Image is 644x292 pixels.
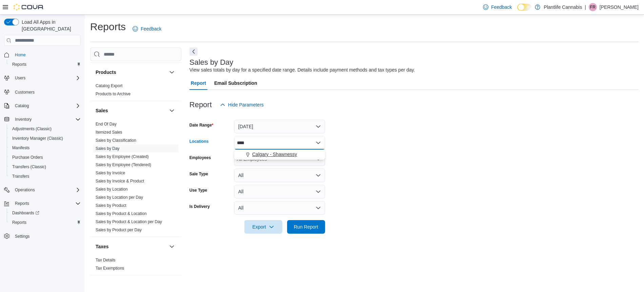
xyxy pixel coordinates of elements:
[12,136,63,141] span: Inventory Manager (Classic)
[96,203,126,208] span: Sales by Product
[96,122,117,126] a: End Of Day
[189,139,209,144] label: Locations
[7,172,83,181] button: Transfers
[96,138,136,143] span: Sales by Classification
[15,234,29,239] span: Settings
[96,219,162,225] span: Sales by Product & Location per Day
[96,130,122,135] a: Itemized Sales
[214,76,257,90] span: Email Subscription
[14,4,44,11] img: Cova
[9,153,46,161] a: Purchase Orders
[248,220,278,234] span: Export
[90,256,181,275] div: Taxes
[96,243,166,250] button: Taxes
[90,20,126,34] h1: Reports
[9,209,81,217] span: Dashboards
[96,146,120,151] a: Sales by Day
[12,87,81,96] span: Customers
[96,211,147,216] span: Sales by Product & Location
[12,145,29,151] span: Manifests
[168,242,176,251] button: Taxes
[15,117,32,122] span: Inventory
[96,266,124,271] span: Tax Exemptions
[15,90,35,95] span: Customers
[7,143,83,153] button: Manifests
[585,3,586,11] p: |
[168,68,176,76] button: Products
[96,162,151,168] span: Sales by Employee (Tendered)
[96,162,151,167] a: Sales by Employee (Tendered)
[96,179,144,183] a: Sales by Invoice & Product
[12,62,26,67] span: Reports
[1,101,83,111] button: Catalog
[189,188,207,193] label: Use Type
[96,258,116,262] a: Tax Details
[189,47,198,56] button: Next
[191,76,206,90] span: Report
[9,134,66,142] a: Inventory Manager (Classic)
[141,25,161,32] span: Feedback
[15,103,29,109] span: Catalog
[96,227,142,233] span: Sales by Product per Day
[252,151,297,158] span: Calgary - Shawnessy
[491,4,512,11] span: Feedback
[96,91,130,97] span: Products to Archive
[517,11,518,11] span: Dark Mode
[96,146,120,151] span: Sales by Day
[12,232,32,240] a: Settings
[12,186,38,194] button: Operations
[96,107,166,114] button: Sales
[12,126,52,132] span: Adjustments (Classic)
[130,22,164,36] a: Feedback
[228,101,264,108] span: Hide Parameters
[12,220,26,225] span: Reports
[287,220,325,234] button: Run Report
[12,232,81,240] span: Settings
[96,69,166,76] button: Products
[316,140,321,145] button: Close list of options
[294,223,318,230] span: Run Report
[9,125,81,133] span: Adjustments (Classic)
[1,185,83,195] button: Operations
[234,169,325,182] button: All
[19,19,81,32] span: Load All Apps in [GEOGRAPHIC_DATA]
[9,163,81,171] span: Transfers (Classic)
[15,52,26,58] span: Home
[96,195,143,200] a: Sales by Location per Day
[12,88,37,96] a: Customers
[96,170,125,176] span: Sales by Invoice
[96,243,109,250] h3: Taxes
[12,115,81,123] span: Inventory
[234,150,325,159] div: Choose from the following options
[12,199,32,208] button: Reports
[1,231,83,241] button: Settings
[4,47,81,259] nav: Complex example
[7,162,83,172] button: Transfers (Classic)
[96,171,125,175] a: Sales by Invoice
[96,154,149,159] a: Sales by Employee (Created)
[189,66,415,74] div: View sales totals by day for a specified date range. Details include payment methods and tax type...
[12,199,81,208] span: Reports
[7,60,83,69] button: Reports
[9,60,81,69] span: Reports
[12,51,81,59] span: Home
[9,172,81,180] span: Transfers
[217,98,266,112] button: Hide Parameters
[7,218,83,227] button: Reports
[96,138,136,143] a: Sales by Classification
[9,218,29,227] a: Reports
[12,164,46,170] span: Transfers (Classic)
[96,83,122,89] span: Catalog Export
[12,51,28,59] a: Home
[9,163,49,171] a: Transfers (Classic)
[12,102,32,110] button: Catalog
[96,154,149,159] span: Sales by Employee (Created)
[9,144,81,152] span: Manifests
[15,75,25,81] span: Users
[1,199,83,208] button: Reports
[90,120,181,237] div: Sales
[600,3,639,11] p: [PERSON_NAME]
[9,218,81,227] span: Reports
[189,171,208,177] label: Sale Type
